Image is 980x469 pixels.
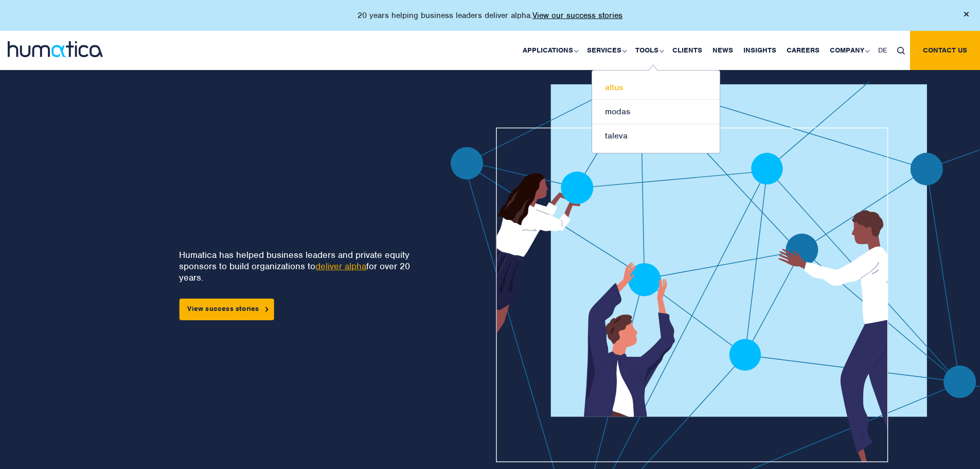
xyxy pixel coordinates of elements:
a: taleva [592,124,720,148]
a: modas [592,100,720,124]
a: Applications [518,31,582,70]
a: altus [592,76,720,100]
a: Tools [630,31,667,70]
a: View success stories [179,299,274,320]
a: Insights [738,31,781,70]
p: Humatica has helped business leaders and private equity sponsors to build organizations to for ov... [179,249,417,283]
span: DE [878,46,887,55]
img: arrowicon [265,307,269,311]
a: Contact us [910,31,980,70]
img: search_icon [897,47,905,55]
a: News [707,31,738,70]
p: 20 years helping business leaders deliver alpha. [358,10,622,21]
a: Company [825,31,873,70]
img: logo [8,41,103,57]
a: Clients [667,31,707,70]
a: Services [582,31,630,70]
a: Careers [781,31,825,70]
a: View our success stories [532,10,622,21]
a: deliver alpha [315,260,366,272]
a: DE [873,31,892,70]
